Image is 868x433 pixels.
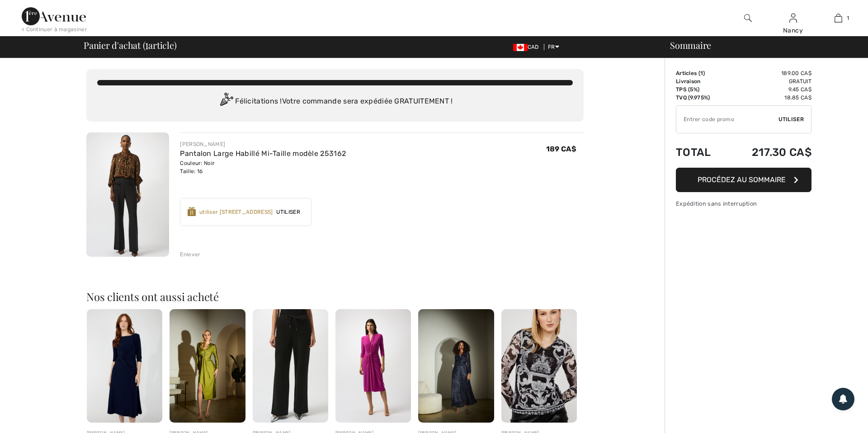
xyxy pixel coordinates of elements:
[789,14,797,22] a: Se connecter
[789,13,797,24] img: Mes infos
[726,137,811,168] td: 217.30 CA$
[548,44,559,50] span: FR
[513,44,528,51] img: Canadian Dollar
[501,309,577,423] img: Chic Pull à Fleurs modèle 253700
[22,25,87,33] div: < Continuer à magasiner
[188,207,196,216] img: Reward-Logo.svg
[145,38,148,50] span: 1
[726,85,811,94] td: 9.45 CA$
[513,44,542,50] span: CAD
[180,149,346,158] a: Pantalon Large Habillé Mi-Taille modèle 253162
[847,14,849,22] span: 1
[253,309,328,423] img: Pantalon Long Décontracté modèle 253136
[22,7,86,25] img: 1ère Avenue
[744,13,752,24] img: recherche
[86,291,584,302] h2: Nos clients ont aussi acheté
[180,159,346,175] div: Couleur: Noir Taille: 16
[726,94,811,102] td: 18.85 CA$
[676,106,778,133] input: Code promo
[726,77,811,85] td: Gratuit
[698,175,786,184] span: Procédez au sommaire
[86,132,169,257] img: Pantalon Large Habillé Mi-Taille modèle 253162
[335,309,411,423] img: Robe Cache-Cœur Froncée modèle 251275
[676,168,811,192] button: Procédez au sommaire
[816,13,860,24] a: 1
[676,137,726,168] td: Total
[273,208,303,216] span: Utiliser
[217,93,235,111] img: Congratulation2.svg
[180,250,200,259] div: Enlever
[546,145,576,153] span: 189 CA$
[676,94,726,102] td: TVQ (9.975%)
[84,41,177,50] span: Panier d'achat ( article)
[180,140,346,148] div: [PERSON_NAME]
[418,309,494,423] img: Robe Longue Élégante modèle 253780
[170,309,245,423] img: Robe Midi Drapée V-Col modèle 253714
[199,208,273,216] div: utiliser [STREET_ADDRESS]
[659,41,863,50] div: Sommaire
[726,69,811,77] td: 189.00 CA$
[700,70,703,76] span: 1
[87,309,162,423] img: Robe Maxi Cache-Cœur, Col Bateau modèle 254001
[778,115,804,123] span: Utiliser
[676,77,726,85] td: Livraison
[676,69,726,77] td: Articles ( )
[771,26,815,35] div: Nancy
[835,13,842,24] img: Mon panier
[97,93,573,111] div: Félicitations ! Votre commande sera expédiée GRATUITEMENT !
[676,199,811,208] div: Expédition sans interruption
[676,85,726,94] td: TPS (5%)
